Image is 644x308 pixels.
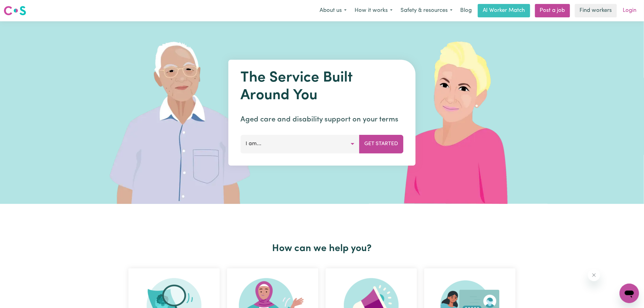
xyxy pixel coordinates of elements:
a: Post a job [535,4,570,17]
button: I am... [241,135,360,153]
button: Get Started [359,135,404,153]
img: Careseekers logo [4,5,26,16]
h1: The Service Built Around You [241,69,404,104]
iframe: Button to launch messaging window [620,284,639,303]
p: Aged care and disability support on your terms [241,114,404,125]
a: Careseekers logo [4,4,26,18]
span: Need any help? [4,4,37,9]
h2: How can we help you? [125,243,519,254]
button: Safety & resources [397,4,457,17]
a: Find workers [575,4,617,17]
button: How it works [351,4,397,17]
button: About us [316,4,351,17]
a: Blog [457,4,475,17]
a: AI Worker Match [478,4,530,17]
iframe: Close message [588,269,600,281]
a: Login [619,4,640,17]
